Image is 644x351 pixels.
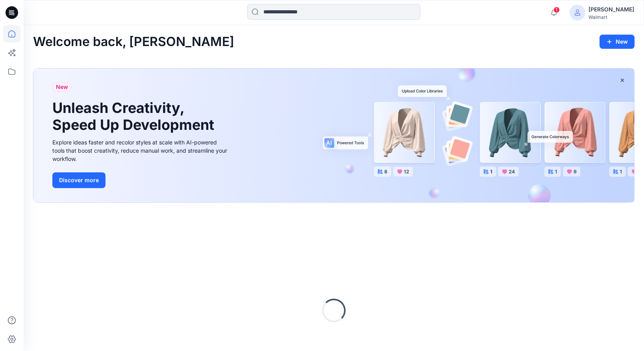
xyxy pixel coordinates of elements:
h2: Welcome back, [PERSON_NAME] [33,35,234,49]
button: Discover more [52,172,105,188]
div: Walmart [588,14,634,20]
h1: Unleash Creativity, Speed Up Development [52,100,218,133]
span: 1 [553,7,560,13]
span: New [56,82,68,92]
div: Explore ideas faster and recolor styles at scale with AI-powered tools that boost creativity, red... [52,138,229,163]
a: Discover more [52,172,229,188]
svg: avatar [574,9,581,16]
button: New [600,35,635,49]
div: [PERSON_NAME] [588,5,634,14]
